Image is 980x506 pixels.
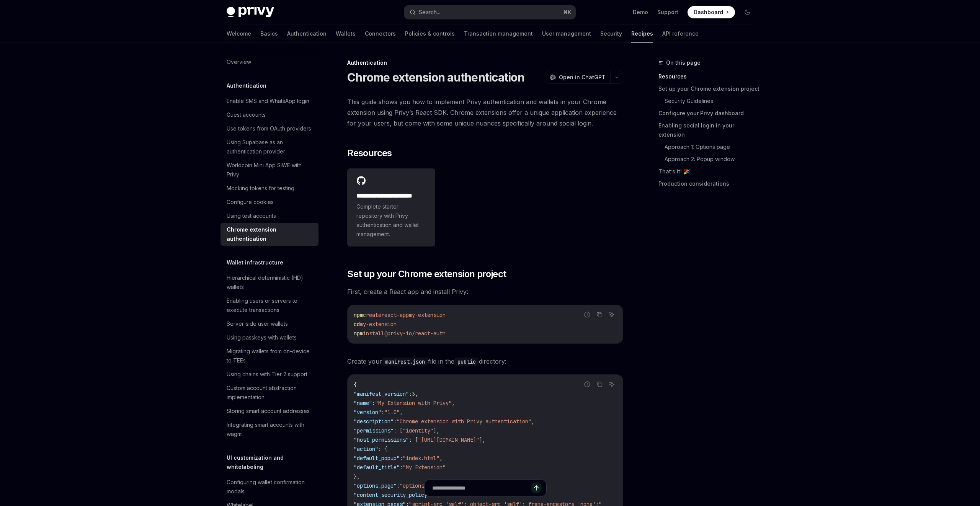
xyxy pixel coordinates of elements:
span: : { [378,446,387,452]
div: Server-side user wallets [227,319,288,328]
div: Enable SMS and WhatsApp login [227,96,309,106]
a: Authentication [287,24,327,43]
span: , [415,390,418,397]
a: Enabling users or servers to execute transactions [220,294,318,317]
a: Basics [260,24,278,43]
span: cd [354,321,360,328]
span: First, create a React app and install Privy: [347,286,623,297]
span: ⌘ K [563,9,571,15]
span: : [ [409,436,418,443]
span: : [400,464,403,471]
span: , [400,409,403,416]
a: Enable SMS and WhatsApp login [220,94,318,108]
button: Ask AI [607,379,617,389]
button: Send message [531,483,542,493]
button: Copy the contents from the code block [595,379,604,389]
div: Overview [227,57,251,67]
div: Using passkeys with wallets [227,333,297,342]
a: Using test accounts [220,209,318,223]
span: install [363,330,384,337]
div: Use tokens from OAuth providers [227,124,311,133]
a: Set up your Chrome extension project [658,83,759,95]
span: create [363,312,381,318]
span: "action" [354,446,378,452]
span: "default_popup" [354,455,400,462]
span: Resources [347,147,392,159]
span: }, [354,473,360,480]
a: Wallets [336,24,356,43]
span: "My Extension with Privy" [375,400,452,406]
a: Demo [633,8,648,16]
a: User management [542,24,591,43]
h5: Authentication [227,81,266,90]
div: Configuring wallet confirmation modals [227,478,314,496]
a: Server-side user wallets [220,317,318,331]
button: Open in ChatGPT [545,71,610,84]
span: 3 [412,390,415,397]
span: On this page [666,58,701,67]
span: ], [479,436,485,443]
span: , [439,455,443,462]
a: Overview [220,55,318,69]
div: Integrating smart accounts with wagmi [227,420,314,439]
span: "permissions" [354,427,394,434]
div: Worldcoin Mini App SIWE with Privy [227,161,314,179]
h5: Wallet infrastructure [227,258,283,267]
span: npm [354,312,363,318]
a: Configure your Privy dashboard [658,107,759,119]
span: "name" [354,400,372,406]
a: Security Guidelines [665,95,759,107]
span: : [ [394,427,403,434]
span: "host_permissions" [354,436,409,443]
span: : [400,455,403,462]
span: my-extension [409,312,446,318]
a: Configuring wallet confirmation modals [220,475,318,498]
button: Report incorrect code [582,379,592,389]
span: "description" [354,418,394,425]
span: : [394,418,397,425]
a: That’s it! 🎉 [658,165,759,178]
button: Toggle dark mode [741,6,753,18]
a: Dashboard [688,6,735,18]
span: , [452,400,455,406]
span: Create your file in the directory: [347,356,623,367]
a: Security [600,24,622,43]
a: Mocking tokens for testing [220,181,318,195]
a: Support [657,8,678,16]
div: Using Supabase as an authentication provider [227,138,314,156]
a: Using chains with Tier 2 support [220,367,318,381]
span: react-app [381,312,409,318]
div: Configure cookies [227,198,274,207]
span: "identity" [403,427,433,434]
span: Dashboard [694,8,723,16]
a: Recipes [631,24,653,43]
span: "Chrome extension with Privy authentication" [397,418,531,425]
span: "manifest_version" [354,390,409,397]
a: Custom account abstraction implementation [220,381,318,404]
a: Resources [658,70,759,83]
span: , [531,418,534,425]
a: Storing smart account addresses [220,404,318,418]
div: Migrating wallets from on-device to TEEs [227,347,314,365]
a: Worldcoin Mini App SIWE with Privy [220,158,318,181]
span: Complete starter repository with Privy authentication and wallet management. [356,202,426,239]
span: : [409,390,412,397]
div: Storing smart account addresses [227,406,310,416]
div: Guest accounts [227,110,266,119]
span: my-extension [360,321,397,328]
span: "version" [354,409,381,416]
div: Enabling users or servers to execute transactions [227,296,314,315]
a: Approach 2: Popup window [665,153,759,165]
a: **** **** **** **** ****Complete starter repository with Privy authentication and wallet management. [347,168,435,246]
span: "default_title" [354,464,400,471]
a: Migrating wallets from on-device to TEEs [220,344,318,367]
span: Open in ChatGPT [559,73,606,81]
button: Copy the contents from the code block [595,310,604,320]
div: Using test accounts [227,211,276,220]
span: npm [354,330,363,337]
div: Using chains with Tier 2 support [227,370,307,379]
span: : [381,409,384,416]
a: Chrome extension authentication [220,223,318,246]
span: This guide shows you how to implement Privy authentication and wallets in your Chrome extension u... [347,96,623,129]
button: Search...⌘K [404,5,576,19]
